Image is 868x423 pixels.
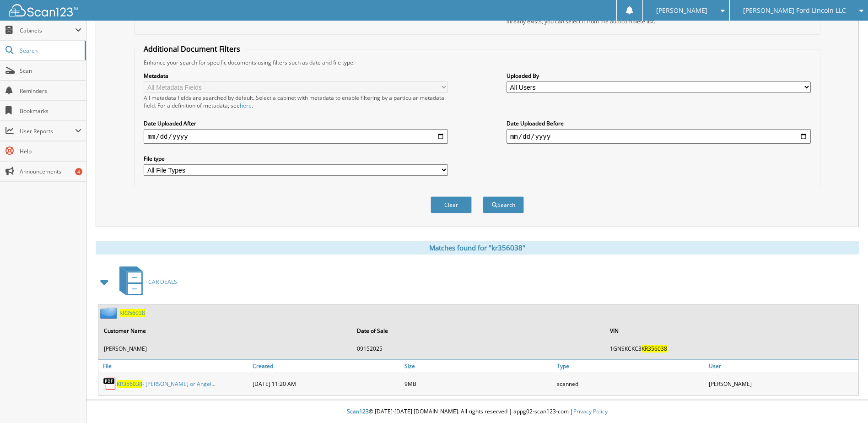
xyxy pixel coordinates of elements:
iframe: Chat Widget [822,379,868,423]
button: Clear [431,196,472,213]
label: Date Uploaded After [144,119,448,127]
span: Scan [20,67,81,75]
img: scan123-logo-white.svg [9,4,78,16]
div: © [DATE]-[DATE] [DOMAIN_NAME]. All rights reserved | appg02-scan123-com | [86,401,868,423]
th: Customer Name [99,321,351,340]
div: [DATE] 11:20 AM [250,374,402,393]
input: end [507,129,811,144]
a: KR356038- [PERSON_NAME] or Angel... [117,380,216,388]
div: 4 [75,168,82,175]
a: User [706,360,858,372]
label: File type [144,155,448,163]
td: [PERSON_NAME] [99,341,351,356]
a: Created [250,360,402,372]
label: Metadata [144,72,448,80]
label: Uploaded By [507,72,811,80]
legend: Additional Document Filters [139,44,245,54]
a: here [240,102,252,109]
a: KR356038 [119,309,145,317]
th: Date of Sale [352,321,604,340]
input: start [144,129,448,144]
div: [PERSON_NAME] [706,374,858,393]
span: Help [20,147,81,155]
button: Search [483,196,524,213]
span: KR356038 [117,380,142,388]
img: folder2.png [100,307,119,319]
span: Search [20,47,80,54]
td: 09152025 [352,341,604,356]
a: Size [402,360,554,372]
div: Matches found for "kr356038" [96,241,859,255]
div: scanned [555,374,706,393]
span: CAR DEALS [148,278,177,286]
a: File [98,360,250,372]
span: [PERSON_NAME] [656,8,707,13]
a: Privacy Policy [573,407,608,415]
span: Cabinets [20,27,75,34]
span: KR356038 [642,345,667,352]
th: VIN [605,321,857,340]
span: Reminders [20,87,81,95]
span: User Reports [20,127,75,135]
a: CAR DEALS [114,264,177,300]
span: Bookmarks [20,107,81,115]
span: Announcements [20,168,81,175]
div: 9MB [402,374,554,393]
a: Type [555,360,706,372]
div: All metadata fields are searched by default. Select a cabinet with metadata to enable filtering b... [144,94,448,109]
img: PDF.png [103,377,117,390]
span: [PERSON_NAME] Ford Lincoln LLC [743,8,846,13]
td: 1GNSKCKC3 [605,341,857,356]
label: Date Uploaded Before [507,119,811,127]
span: Scan123 [347,407,369,415]
div: Enhance your search for specific documents using filters such as date and file type. [139,59,815,66]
